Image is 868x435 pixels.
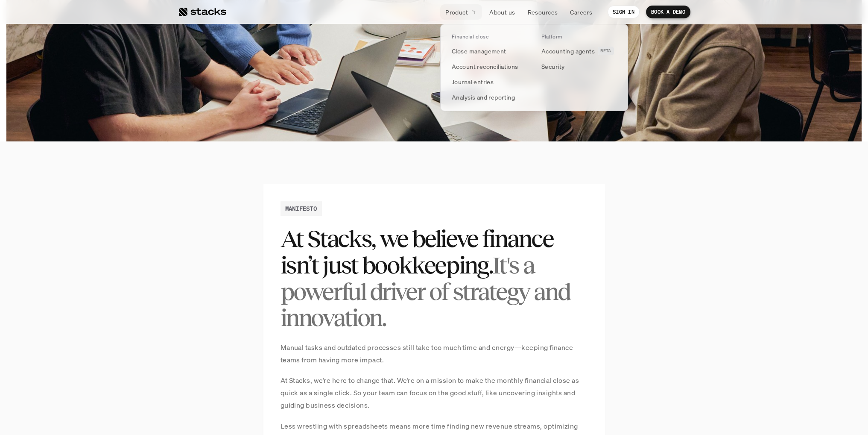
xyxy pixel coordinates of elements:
p: At Stacks, we’re here to change that. We’re on a mission to make the monthly financial close as q... [281,374,588,411]
p: Security [541,62,564,71]
a: Accounting agentsBETA [536,43,622,59]
span: It's a powerful driver of strategy and innovation. [281,252,574,331]
a: Account reconciliations [447,59,532,74]
p: Resources [527,8,558,17]
p: Close management [452,47,506,56]
p: Careers [570,8,592,17]
p: Accounting agents [541,47,595,56]
p: BOOK A DEMO [651,9,685,15]
h2: BETA [600,48,611,53]
a: BOOK A DEMO [646,6,690,18]
a: About us [484,4,520,20]
p: Analysis and reporting [452,93,515,102]
p: Manual tasks and outdated processes still take too much time and energy—keeping finance teams fro... [281,341,588,366]
p: Account reconciliations [452,62,518,71]
a: Careers [565,4,597,20]
p: About us [489,8,515,17]
p: SIGN IN [613,9,634,15]
h2: At Stacks, we believe finance isn’t just bookkeeping. [281,226,588,331]
p: Product [445,8,468,17]
a: Analysis and reporting [447,89,532,105]
h2: MANIFESTO [285,204,317,213]
a: Journal entries [447,74,532,89]
p: Journal entries [452,77,494,86]
p: Financial close [452,34,488,40]
a: Close management [447,43,532,59]
p: Platform [541,34,562,40]
a: SIGN IN [608,6,640,18]
a: Security [536,59,622,74]
a: Resources [522,4,563,20]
